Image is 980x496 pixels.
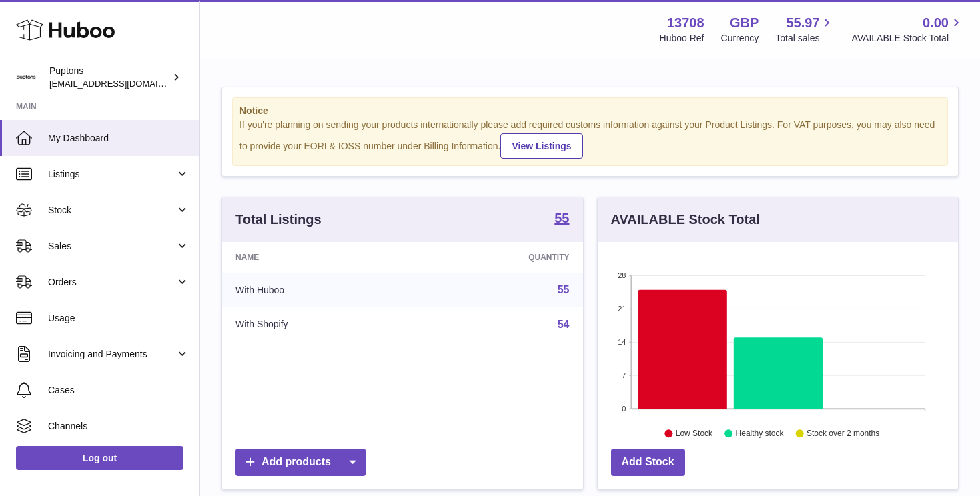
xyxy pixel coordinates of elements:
[48,168,175,181] span: Listings
[235,211,322,229] h3: Total Listings
[558,319,570,330] a: 54
[239,105,941,117] strong: Notice
[611,211,760,229] h3: AVAILABLE Stock Total
[48,132,189,145] span: My Dashboard
[239,119,941,159] div: If you're planning on sending your products internationally please add required customs informati...
[500,133,582,159] a: View Listings
[48,348,175,361] span: Invoicing and Payments
[667,14,704,32] strong: 13708
[675,429,712,438] text: Low Stock
[730,14,759,32] strong: GBP
[618,338,626,346] text: 14
[618,305,626,313] text: 21
[222,242,416,273] th: Name
[48,420,189,433] span: Channels
[622,405,626,413] text: 0
[775,32,835,45] span: Total sales
[735,429,784,438] text: Healthy stock
[851,14,964,45] a: 0.00 AVAILABLE Stock Total
[222,273,416,307] td: With Huboo
[49,65,169,90] div: Puptons
[923,14,949,32] span: 0.00
[48,384,189,397] span: Cases
[775,14,835,45] a: 55.97 Total sales
[721,32,759,45] div: Currency
[554,211,569,225] strong: 55
[558,284,570,295] a: 55
[786,14,819,32] span: 55.97
[48,312,189,325] span: Usage
[222,307,416,342] td: With Shopify
[48,276,175,289] span: Orders
[416,242,582,273] th: Quantity
[622,371,626,379] text: 7
[16,446,183,470] a: Log out
[611,449,685,476] a: Add Stock
[49,78,196,89] span: [EMAIL_ADDRESS][DOMAIN_NAME]
[618,271,626,279] text: 28
[554,211,569,227] a: 55
[851,32,964,45] span: AVAILABLE Stock Total
[48,240,175,253] span: Sales
[660,32,704,45] div: Huboo Ref
[807,429,879,438] text: Stock over 2 months
[48,204,175,217] span: Stock
[16,67,36,87] img: hello@puptons.com
[235,449,366,476] a: Add products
